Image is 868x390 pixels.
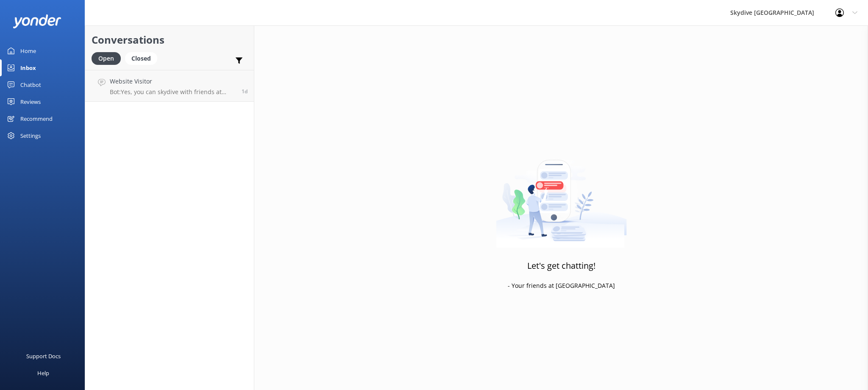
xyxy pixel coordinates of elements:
h2: Conversations [92,32,248,48]
img: artwork of a man stealing a conversation from at giant smartphone [496,142,627,248]
div: Help [37,365,49,382]
a: Closed [125,53,161,63]
a: Open [92,53,125,63]
h3: Let's get chatting! [527,259,595,273]
div: Recommend [20,110,53,127]
div: Reviews [20,93,41,110]
div: Chatbot [20,76,41,93]
div: Open [92,52,121,65]
p: Bot: Yes, you can skydive with friends at [GEOGRAPHIC_DATA]. They have a large 17-seat plane that... [110,88,235,96]
p: - Your friends at [GEOGRAPHIC_DATA] [508,281,615,290]
div: Inbox [20,59,36,76]
div: Settings [20,127,41,144]
img: yonder-white-logo.png [13,14,61,28]
div: Closed [125,52,157,65]
span: Sep 09 2025 11:30pm (UTC +12:00) Pacific/Auckland [242,88,248,95]
a: Website VisitorBot:Yes, you can skydive with friends at [GEOGRAPHIC_DATA]. They have a large 17-s... [85,70,254,102]
div: Home [20,42,36,59]
div: Support Docs [26,348,61,365]
h4: Website Visitor [110,77,235,86]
